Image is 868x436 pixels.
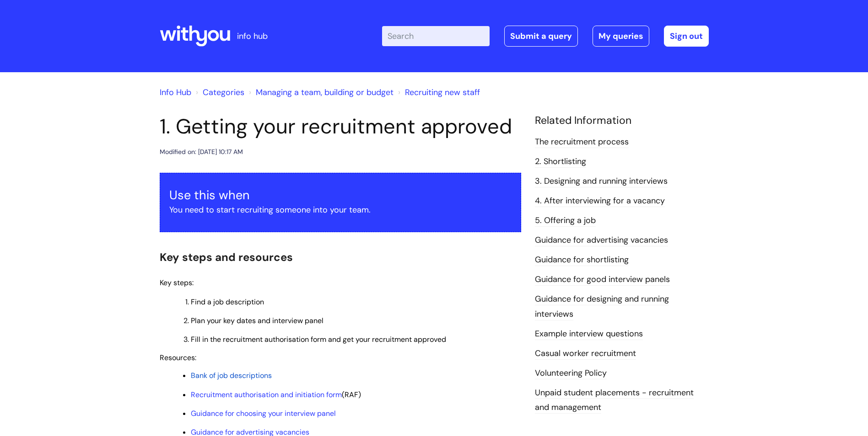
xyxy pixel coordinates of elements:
a: Guidance for shortlisting [535,254,629,266]
a: Submit a query [504,26,578,47]
span: Find a job description [191,297,264,307]
span: Resources: [160,353,196,362]
a: 3. Designing and running interviews [535,175,668,187]
span: Key steps and resources [160,250,293,264]
a: 2. Shortlisting [535,156,586,168]
h1: 1. Getting your recruitment approved [160,114,521,139]
a: Volunteering Policy [535,367,607,379]
a: The recruitment process [535,136,629,148]
p: (RAF) [191,390,521,400]
a: 5. Offering a job [535,215,596,227]
input: Search [382,26,490,46]
a: Recruiting new staff [405,87,480,98]
a: Guidance for good interview panels [535,274,670,286]
a: Guidance for designing and running interviews [535,293,669,320]
a: Example interview questions [535,328,643,340]
a: Unpaid student placements - recruitment and management [535,387,694,414]
a: Bank of job descriptions [191,371,272,380]
a: My queries [593,26,649,47]
a: Sign out [664,26,709,47]
span: Fill in the recruitment authorisation form and get your recruitment approved [191,335,446,344]
a: Categories [203,87,244,98]
h3: Use this when [169,188,512,202]
a: Guidance for choosing your interview panel [191,409,336,418]
p: You need to start recruiting someone into your team. [169,202,512,217]
span: Key steps: [160,278,194,287]
p: info hub [237,29,268,43]
h4: Related Information [535,114,709,127]
li: Recruiting new staff [396,85,480,100]
a: Guidance for advertising vacancies [535,234,668,246]
a: 4. After interviewing for a vacancy [535,195,665,207]
a: Recruitment authorisation and initiation form [191,390,342,399]
li: Managing a team, building or budget [247,85,394,100]
a: Casual worker recruitment [535,348,636,360]
div: | - [382,26,709,47]
a: Managing a team, building or budget [256,87,394,98]
li: Solution home [194,85,244,100]
div: Modified on: [DATE] 10:17 AM [160,146,243,158]
span: Plan your key dates and interview panel [191,316,323,325]
a: Info Hub [160,87,191,98]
